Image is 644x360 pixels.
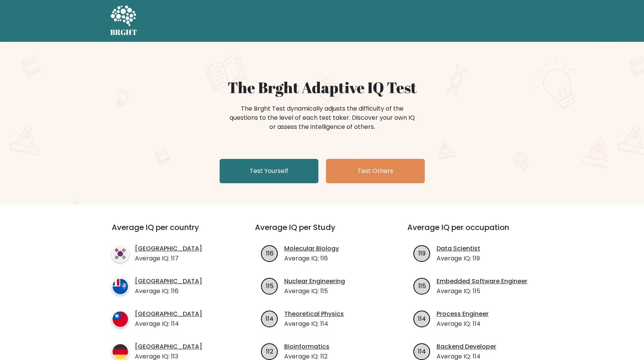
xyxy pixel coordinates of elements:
[437,254,480,263] p: Average IQ: 119
[112,311,129,328] img: country
[135,254,202,263] p: Average IQ: 117
[418,314,426,323] text: 114
[418,347,426,355] text: 114
[135,277,202,286] a: [GEOGRAPHIC_DATA]
[135,287,202,296] p: Average IQ: 116
[437,244,480,253] a: Data Scientist
[266,314,274,323] text: 114
[284,254,339,263] p: Average IQ: 116
[418,249,426,257] text: 119
[266,281,274,290] text: 115
[284,277,345,286] a: Nuclear Engineering
[284,287,345,296] p: Average IQ: 115
[418,281,426,290] text: 115
[284,309,344,319] a: Theoretical Physics
[407,223,541,241] h3: Average IQ per occupation
[220,159,318,183] a: Test Yourself
[137,78,508,97] h1: The Brght Adaptive IQ Test
[326,159,425,183] a: Test Others
[284,319,344,328] p: Average IQ: 114
[437,319,489,328] p: Average IQ: 114
[135,319,202,328] p: Average IQ: 114
[110,28,138,37] h5: BRGHT
[437,287,527,296] p: Average IQ: 115
[266,249,274,257] text: 116
[110,3,138,39] a: BRGHT
[227,104,417,132] div: The Brght Test dynamically adjusts the difficulty of the questions to the level of each test take...
[437,342,496,351] a: Backend Developer
[255,223,389,241] h3: Average IQ per Study
[437,277,527,286] a: Embedded Software Engineer
[266,347,273,355] text: 112
[284,244,339,253] a: Molecular Biology
[437,309,489,319] a: Process Engineer
[135,244,202,253] a: [GEOGRAPHIC_DATA]
[112,278,129,295] img: country
[112,223,228,241] h3: Average IQ per country
[284,342,329,351] a: Bioinformatics
[112,245,129,262] img: country
[135,309,202,319] a: [GEOGRAPHIC_DATA]
[135,342,202,351] a: [GEOGRAPHIC_DATA]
